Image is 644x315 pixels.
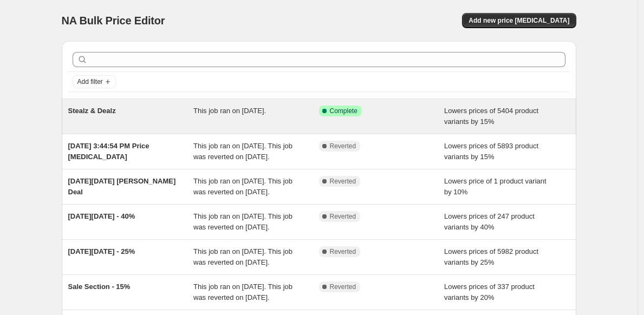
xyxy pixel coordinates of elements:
span: This job ran on [DATE]. This job was reverted on [DATE]. [193,177,292,196]
span: This job ran on [DATE]. [193,107,266,115]
span: Lowers prices of 337 product variants by 20% [444,283,535,301]
span: Add new price [MEDICAL_DATA] [469,16,569,25]
span: Reverted [330,142,356,150]
span: Lowers price of 1 product variant by 10% [444,177,547,196]
button: Add new price [MEDICAL_DATA] [462,13,576,28]
span: NA Bulk Price Editor [62,15,165,27]
span: Complete [330,107,357,115]
span: Lowers prices of 5404 product variants by 15% [444,107,538,126]
span: Stealz & Dealz [68,107,116,115]
span: This job ran on [DATE]. This job was reverted on [DATE]. [193,142,292,161]
span: [DATE][DATE] - 40% [68,212,135,220]
span: Add filter [77,77,103,86]
span: This job ran on [DATE]. This job was reverted on [DATE]. [193,283,292,301]
span: [DATE][DATE] [PERSON_NAME] Deal [68,177,176,196]
span: Reverted [330,247,356,256]
span: Lowers prices of 5982 product variants by 25% [444,247,538,266]
span: This job ran on [DATE]. This job was reverted on [DATE]. [193,212,292,231]
span: This job ran on [DATE]. This job was reverted on [DATE]. [193,247,292,266]
span: Reverted [330,177,356,186]
span: Lowers prices of 247 product variants by 40% [444,212,535,231]
span: Sale Section - 15% [68,283,131,291]
span: Reverted [330,212,356,221]
span: Lowers prices of 5893 product variants by 15% [444,142,538,161]
span: [DATE] 3:44:54 PM Price [MEDICAL_DATA] [68,142,149,161]
span: Reverted [330,283,356,291]
span: [DATE][DATE] - 25% [68,247,135,255]
button: Add filter [73,75,116,88]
